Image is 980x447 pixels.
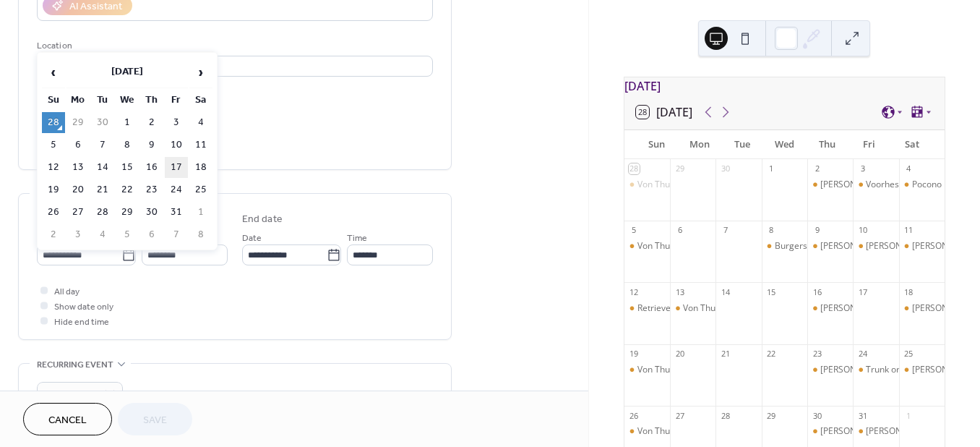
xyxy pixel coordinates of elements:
div: 15 [766,286,777,297]
button: Cancel [23,403,112,435]
td: 2 [42,224,65,245]
div: 17 [857,286,868,297]
span: Hide end time [54,315,109,330]
td: 31 [165,202,188,223]
td: 24 [165,179,188,200]
div: Lentini Farms [899,302,945,315]
td: 28 [91,202,114,223]
td: 26 [42,202,65,223]
div: Von Thun Farms [624,240,670,252]
div: 28 [629,163,640,174]
div: Burgers For Lunch [762,240,807,252]
div: Burgers For Lunch [775,240,848,252]
span: Recurring event [37,357,113,372]
div: Von Thun Farms [624,364,670,376]
td: 8 [189,224,212,245]
td: 11 [189,135,212,156]
div: Voorhess Home Coming Game [853,179,898,191]
td: 13 [66,157,90,178]
td: 16 [140,157,163,178]
div: 20 [674,349,685,359]
div: Sherman St Beer Co [807,240,853,252]
div: 1 [766,163,777,174]
div: 11 [903,225,914,236]
td: 6 [140,224,163,245]
div: 27 [674,410,685,421]
th: [DATE] [66,57,188,88]
th: Sa [189,90,212,111]
div: End date [242,212,283,227]
td: 6 [66,135,90,156]
div: 25 [903,349,914,359]
button: 28[DATE] [631,102,697,122]
td: 21 [91,179,114,200]
td: 27 [66,202,90,223]
div: Mon [678,130,721,159]
td: 23 [140,179,163,200]
div: Trunk or Treat [853,364,898,376]
td: 8 [116,135,139,156]
td: 30 [91,112,114,133]
div: [PERSON_NAME] St Beer co [820,179,932,191]
td: 18 [189,157,212,178]
div: Thu [806,130,848,159]
td: 17 [165,157,188,178]
div: Yergey Brewery [853,425,898,438]
div: Von Thun Farms [637,425,702,438]
div: Sherman St Beer co [807,302,853,315]
div: Wed [763,130,806,159]
div: 30 [812,410,822,421]
td: 7 [91,135,114,156]
span: Cancel [48,413,87,428]
div: 9 [812,225,822,236]
div: Sun [636,130,679,159]
div: Sherman St Beer Co [807,425,853,438]
div: 12 [629,286,640,297]
td: 7 [165,224,188,245]
div: Trunk or Treat [866,364,924,376]
td: 29 [66,112,90,133]
span: Time [347,231,367,246]
div: Sherman St Beer co [807,364,853,376]
div: Fri [848,130,890,159]
span: Do not repeat [43,386,97,402]
div: 10 [857,225,868,236]
div: 4 [903,163,914,174]
div: [PERSON_NAME] St Beer co [820,364,932,376]
div: 29 [674,163,685,174]
div: Tue [721,130,763,159]
span: › [190,58,212,87]
th: Th [140,90,163,111]
div: 24 [857,349,868,359]
div: Location [37,38,430,54]
div: 29 [766,410,777,421]
div: Von Thun Farms [683,302,748,315]
th: Fr [165,90,188,111]
div: 2 [812,163,822,174]
td: 4 [189,112,212,133]
span: ‹ [43,58,64,87]
div: Pocono Food Truck festival [899,179,945,191]
td: 25 [189,179,212,200]
td: 3 [165,112,188,133]
div: 23 [812,349,822,359]
div: [PERSON_NAME] Brewery [866,425,970,438]
div: [PERSON_NAME] Farms [866,240,961,252]
div: 6 [674,225,685,236]
div: 21 [720,349,731,359]
span: Date [242,231,262,246]
div: 18 [903,286,914,297]
td: 5 [116,224,139,245]
div: 31 [857,410,868,421]
div: Von Thun Farms [624,179,670,191]
td: 15 [116,157,139,178]
div: [PERSON_NAME] St Beer co [820,302,932,315]
div: 28 [720,410,731,421]
td: 29 [116,202,139,223]
td: 14 [91,157,114,178]
div: 7 [720,225,731,236]
td: 22 [116,179,139,200]
div: 19 [629,349,640,359]
div: Von Thun Farms [637,240,702,252]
